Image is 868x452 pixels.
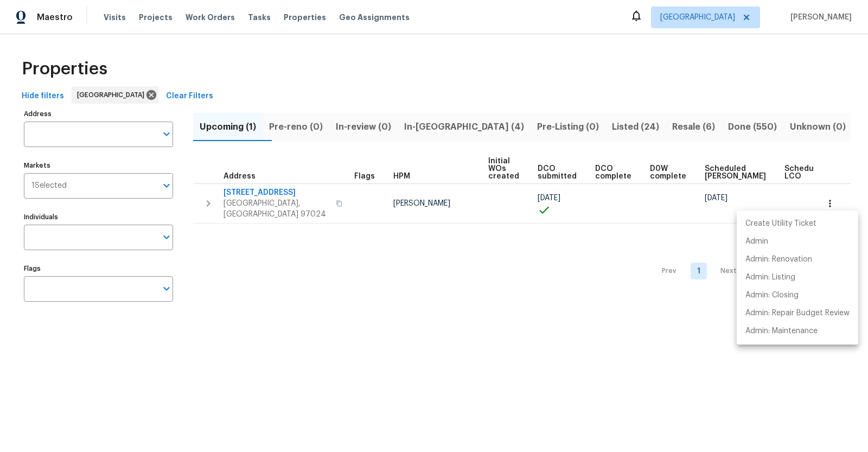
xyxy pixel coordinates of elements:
[745,308,850,319] p: Admin: Repair Budget Review
[745,290,799,301] p: Admin: Closing
[745,326,818,337] p: Admin: Maintenance
[745,218,816,230] p: Create Utility Ticket
[745,236,768,247] p: Admin
[745,254,812,265] p: Admin: Renovation
[745,272,795,283] p: Admin: Listing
